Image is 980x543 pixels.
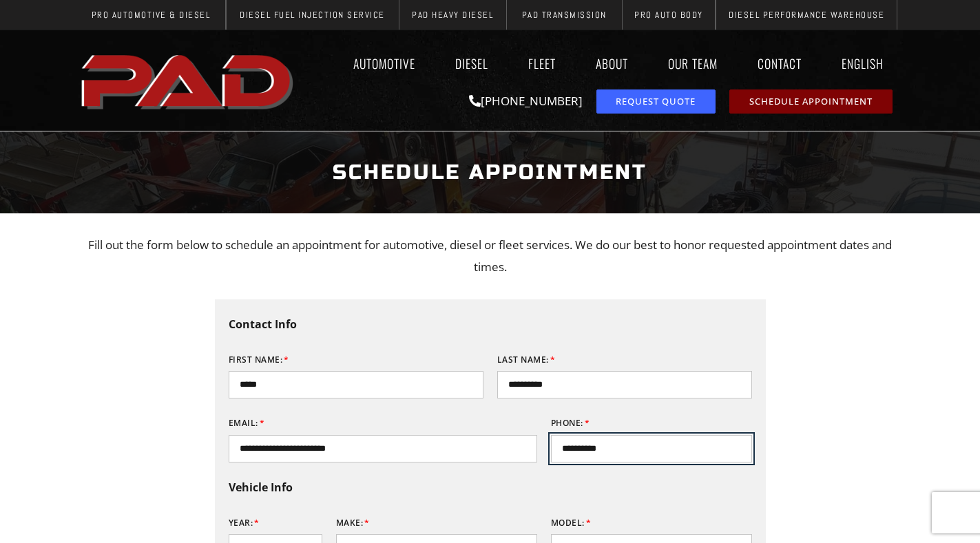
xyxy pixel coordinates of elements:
a: About [583,47,641,79]
label: First Name: [229,349,289,371]
a: Our Team [655,47,731,79]
nav: Menu [300,47,904,79]
label: Model: [551,512,592,534]
label: Make: [336,512,370,534]
a: Diesel [442,47,501,79]
label: Email: [229,412,265,434]
a: Contact [744,47,815,79]
label: Phone: [551,412,590,434]
h1: Schedule Appointment [84,147,897,198]
a: [PHONE_NUMBER] [469,93,583,109]
span: Request Quote [616,97,696,106]
span: Pro Automotive & Diesel [92,10,211,19]
a: pro automotive and diesel home page [77,43,300,118]
span: PAD Transmission [522,10,607,19]
span: Pro Auto Body [634,10,703,19]
a: request a service or repair quote [596,89,716,114]
p: Fill out the form below to schedule an appointment for automotive, diesel or fleet services. We d... [84,234,897,279]
a: Fleet [515,47,569,79]
img: The image shows the word "PAD" in bold, red, uppercase letters with a slight shadow effect. [77,43,300,118]
label: Last Name: [497,349,556,371]
span: Diesel Fuel Injection Service [240,10,385,19]
b: Contact Info [229,317,297,332]
label: Year: [229,512,260,534]
a: schedule repair or service appointment [729,89,893,114]
span: Schedule Appointment [749,97,873,106]
span: Diesel Performance Warehouse [729,10,884,19]
b: Vehicle Info [229,480,293,495]
a: English [828,47,904,79]
span: PAD Heavy Diesel [412,10,493,19]
a: Automotive [340,47,428,79]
